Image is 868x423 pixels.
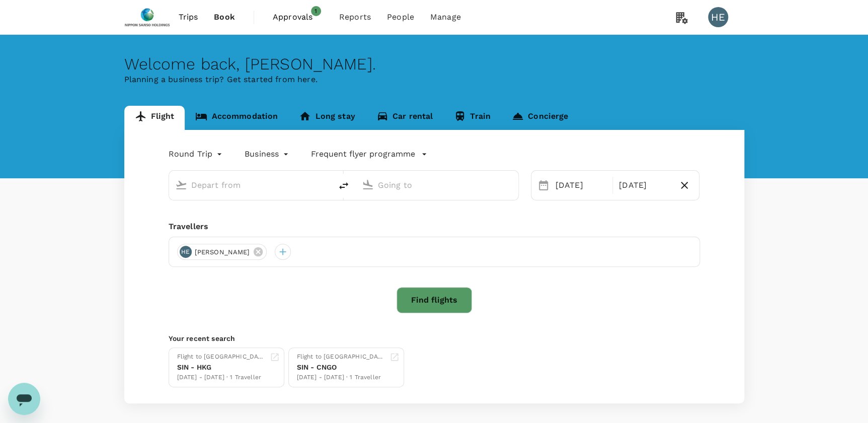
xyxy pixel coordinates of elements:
span: Manage [430,11,461,23]
input: Going to [378,177,497,193]
div: HE [708,7,728,27]
input: Depart from [191,177,310,193]
div: SIN - HKG [177,362,266,373]
button: Find flights [397,287,472,313]
button: Open [325,184,327,186]
a: Flight [124,106,185,130]
div: Round Trip [169,146,225,162]
a: Train [443,106,501,130]
p: Planning a business trip? Get started from here. [124,74,744,86]
div: Flight to [GEOGRAPHIC_DATA] [177,352,266,362]
span: Trips [178,11,198,23]
div: Business [245,146,291,162]
div: SIN - CNGO [297,362,385,373]
a: Long stay [288,106,365,130]
p: Frequent flyer programme [311,148,415,160]
div: Travellers [169,221,700,233]
span: Reports [339,11,371,23]
div: [DATE] [551,175,610,195]
span: People [387,11,414,23]
button: Frequent flyer programme [311,148,427,160]
a: Car rental [366,106,444,130]
span: Approvals [273,11,323,23]
span: 1 [311,6,321,16]
div: [DATE] - [DATE] · 1 Traveller [177,373,266,383]
div: HE[PERSON_NAME] [177,244,267,260]
div: [DATE] - [DATE] · 1 Traveller [297,373,385,383]
button: delete [332,174,356,198]
div: Flight to [GEOGRAPHIC_DATA] [297,352,385,362]
iframe: Button to launch messaging window [8,383,40,415]
span: [PERSON_NAME] [189,247,256,257]
div: [DATE] [615,175,674,195]
div: Welcome back , [PERSON_NAME] . [124,55,744,74]
p: Your recent search [169,333,700,343]
a: Accommodation [185,106,288,130]
a: Concierge [501,106,579,130]
img: Nippon Sanso Holdings Singapore Pte Ltd [124,6,171,28]
div: HE [180,246,192,258]
button: Open [511,184,513,186]
span: Book [214,11,235,23]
